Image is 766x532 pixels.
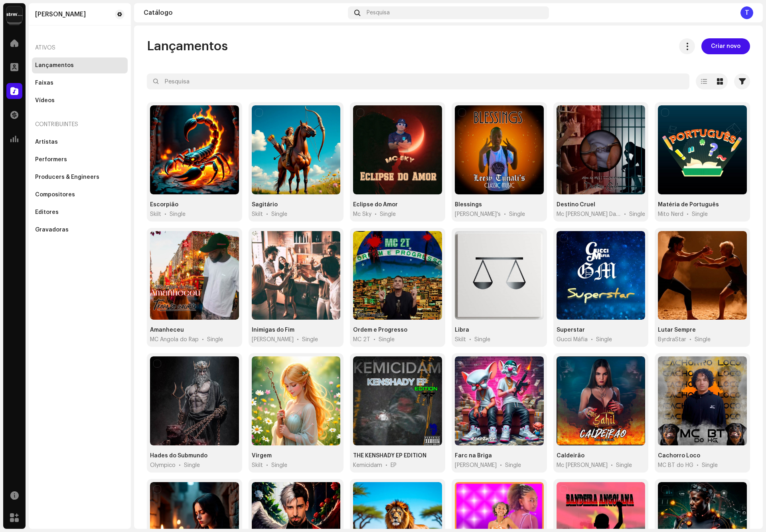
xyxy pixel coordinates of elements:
re-m-nav-item: Producers & Engineers [32,169,128,185]
div: Single [505,461,521,469]
span: • [591,336,593,344]
div: Faixas [35,80,53,86]
div: Lançamentos [35,62,74,69]
div: Single [302,336,318,344]
span: Olympico [150,461,176,469]
span: Mc Sahil [557,461,608,469]
span: Pesquisa [367,10,390,16]
div: Artistas [35,139,58,145]
span: MC BT do HG [658,461,693,469]
div: Virgem [252,452,272,460]
div: Sagitário [252,201,278,209]
re-a-nav-header: Ativos [32,38,128,57]
span: • [624,210,626,218]
span: Leezy Tunali's [455,210,501,218]
re-m-nav-item: Compositores [32,187,128,203]
span: • [373,336,375,344]
span: Skilt [252,210,263,218]
span: Criar novo [711,38,740,54]
span: Mito Nerd [658,210,683,218]
span: • [611,461,613,469]
div: THE KENSHADY EP EDITION [353,452,426,460]
div: Libra [455,326,469,334]
span: • [385,461,387,469]
div: Single [379,336,395,344]
div: Single [380,210,396,218]
button: Criar novo [701,38,750,54]
div: Farc na Briga [455,452,492,460]
div: Single [616,461,632,469]
span: Lançamentos [147,38,228,54]
span: • [266,461,268,469]
div: Cachorro Loco [658,452,700,460]
re-m-nav-item: Faixas [32,75,128,91]
img: 408b884b-546b-4518-8448-1008f9c76b02 [6,6,22,22]
div: Single [702,461,718,469]
div: Escorpião [150,201,178,209]
div: Gravadoras [35,227,69,233]
div: Matéria de Português [658,201,719,209]
div: Inimigas do Fim [252,326,294,334]
div: Blessings [455,201,482,209]
span: Mano DM [455,461,497,469]
div: Single [509,210,525,218]
span: Skilt [455,336,466,344]
re-m-nav-item: Lançamentos [32,57,128,73]
div: Single [184,461,200,469]
span: • [689,336,691,344]
input: Pesquisa [147,73,689,89]
div: Superstar [557,326,585,334]
div: Single [692,210,708,218]
div: Single [170,210,186,218]
div: Single [596,336,612,344]
div: Single [695,336,711,344]
span: • [500,461,502,469]
div: Compositores [35,192,75,198]
div: Eclipse do Amor [353,201,398,209]
re-m-nav-item: Artistas [32,134,128,150]
span: MC 2T [353,336,370,344]
re-a-nav-header: Contribuintes [32,115,128,134]
div: Producers & Engineers [35,174,99,180]
re-m-nav-item: Editores [32,204,128,220]
span: • [375,210,377,218]
div: Lutar Sempre [658,326,696,334]
span: Gucci Máfia [557,336,588,344]
span: • [202,336,204,344]
span: • [266,210,268,218]
div: Editores [35,209,59,216]
div: Single [271,461,287,469]
div: T [740,6,753,19]
span: • [687,210,689,218]
span: • [179,461,181,469]
div: EP [391,461,397,469]
re-m-nav-item: Gravadoras [32,222,128,238]
span: • [469,336,471,344]
div: Hades do Submundo [150,452,207,460]
div: Single [629,210,645,218]
div: Yuri [35,11,86,18]
span: Dom Maloqueiro [252,336,294,344]
span: Mc Alan Da Mg [557,210,621,218]
div: Destino Cruel [557,201,595,209]
span: ByrdraStar [658,336,686,344]
div: Catálogo [144,10,345,16]
span: • [297,336,299,344]
re-m-nav-item: Performers [32,152,128,168]
div: Vídeos [35,97,55,104]
span: Skilt [150,210,161,218]
div: Caldeirão [557,452,584,460]
span: Skilt [252,461,263,469]
div: Ordem e Progresso [353,326,407,334]
div: Single [207,336,223,344]
re-m-nav-item: Vídeos [32,93,128,109]
div: Single [474,336,490,344]
span: MC Angola do Rap [150,336,199,344]
div: Single [271,210,287,218]
span: • [504,210,506,218]
span: • [164,210,166,218]
span: • [697,461,699,469]
div: Performers [35,156,67,163]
